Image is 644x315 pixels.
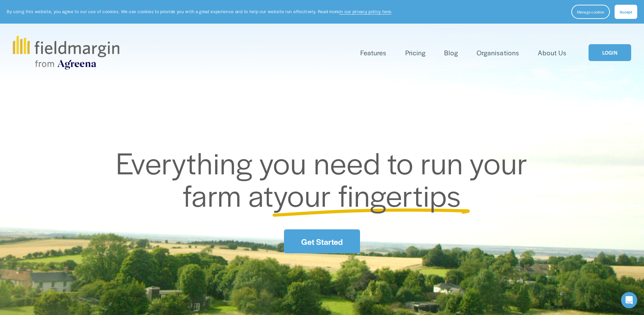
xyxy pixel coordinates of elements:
div: Open Intercom Messenger [621,292,637,308]
a: folder dropdown [360,47,386,58]
a: Get Started [284,229,360,253]
a: Organisations [477,47,519,58]
span: Manage cookies [577,9,604,15]
a: Pricing [405,47,426,58]
span: Accept [620,9,632,15]
span: Features [360,48,386,58]
button: Accept [615,5,637,19]
a: LOGIN [589,44,631,61]
img: fieldmargin.com [13,36,119,69]
p: By using this website, you agree to our use of cookies. We use cookies to provide you with a grea... [7,8,392,15]
a: About Us [538,47,567,58]
a: in our privacy policy here [339,8,391,15]
span: your fingertips [273,173,461,216]
span: Everything you need to run your farm at [116,141,535,216]
a: Blog [444,47,458,58]
button: Manage cookies [571,5,610,19]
